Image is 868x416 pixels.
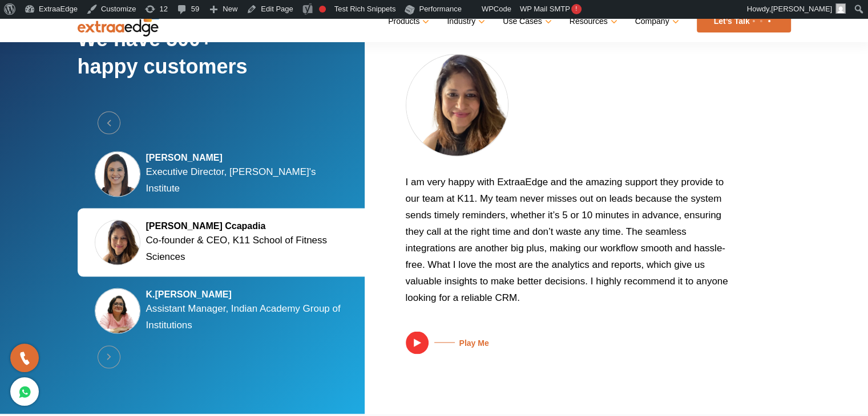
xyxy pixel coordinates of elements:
a: Company [635,13,677,30]
a: Resources [570,13,615,30]
p: Co-founder & CEO, K11 School of Fitness Sciences [146,232,352,265]
span: [PERSON_NAME] [771,5,832,13]
span: ! [571,4,582,14]
h2: We have 500+ happy customers [78,26,369,112]
a: Let’s Talk [697,10,791,32]
a: Products [388,13,427,30]
p: Assistant Manager, Indian Academy Group of Institutions [146,300,352,333]
h5: [PERSON_NAME] Ccapadia [146,221,352,232]
h5: K.[PERSON_NAME] [146,289,352,300]
img: play.svg [406,332,429,354]
a: Use Cases [503,13,549,30]
h5: Play Me [429,338,489,348]
a: Industry [447,13,483,30]
p: I am very happy with ExtraaEdge and the amazing support they provide to our team at K11. My team ... [406,174,731,315]
h5: [PERSON_NAME] [146,152,352,164]
button: Previous [98,112,120,134]
button: Next [98,346,120,369]
p: Executive Director, [PERSON_NAME]'s Institute [146,164,352,197]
